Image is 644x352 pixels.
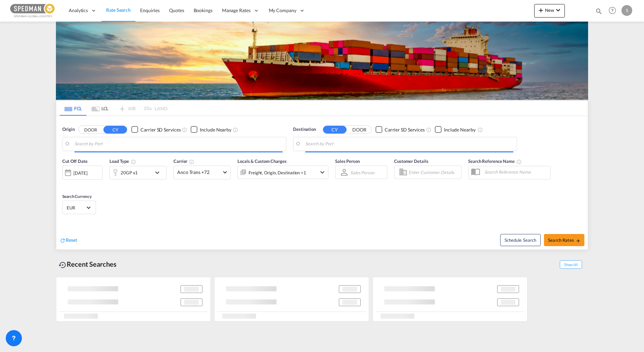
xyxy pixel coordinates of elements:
span: Quotes [169,7,184,13]
span: Anco Trans +72 [177,169,221,176]
div: S [621,5,632,16]
md-icon: Unchecked: Search for CY (Container Yard) services for all selected carriers.Checked : Search for... [182,127,187,133]
input: Search Reference Name [481,167,550,177]
md-icon: Unchecked: Ignores neighbouring ports when fetching rates.Checked : Includes neighbouring ports w... [478,127,483,133]
span: Analytics [69,7,88,14]
span: Enquiries [140,7,160,13]
md-icon: icon-chevron-down [554,6,562,14]
md-icon: Your search will be saved by the below given name [516,159,522,165]
span: My Company [269,7,296,14]
md-icon: Unchecked: Search for CY (Container Yard) services for all selected carriers.Checked : Search for... [426,127,431,133]
button: Note: By default Schedule search will only considerorigin ports, destination ports and cut off da... [500,234,541,246]
md-icon: icon-chevron-down [318,168,326,176]
span: Bookings [194,7,213,13]
div: [DATE] [62,166,103,180]
div: 20GP x1icon-chevron-down [109,166,167,179]
button: CY [323,126,347,134]
span: Help [607,5,618,16]
div: Freight Origin Destination Factory Stuffingicon-chevron-down [237,166,328,179]
span: Show All [560,260,582,269]
img: LCL+%26+FCL+BACKGROUND.png [56,22,588,100]
md-icon: The selected Trucker/Carrierwill be displayed in the rate results If the rates are from another f... [189,159,194,165]
md-tab-item: FCL [60,101,87,116]
span: Search Rates [548,237,580,243]
md-checkbox: Checkbox No Ink [131,126,181,133]
md-pagination-wrapper: Use the left and right arrow keys to navigate between tabs [60,101,167,116]
input: Search by Port [74,139,283,149]
button: icon-plus 400-fgNewicon-chevron-down [534,4,565,18]
md-checkbox: Checkbox No Ink [191,126,231,133]
input: Enter Customer Details [409,167,459,177]
span: Search Currency [62,194,92,199]
span: Origin [62,126,74,133]
span: Locals & Custom Charges [237,158,287,164]
md-tab-item: LCL [87,101,114,116]
div: Include Nearby [200,126,231,133]
div: icon-magnify [595,7,603,18]
button: CY [103,126,127,134]
span: Rate Search [106,7,131,13]
span: Load Type [109,158,136,164]
span: Search Reference Name [468,158,522,164]
span: Carrier [173,158,194,164]
span: Destination [293,126,316,133]
div: Recent Searches [56,257,119,272]
md-icon: icon-chevron-down [153,169,165,177]
md-select: Sales Person [350,168,375,177]
input: Search by Port [305,139,513,149]
div: Include Nearby [444,126,476,133]
button: DOOR [348,126,371,134]
button: DOOR [79,126,102,134]
div: 20GP x1 [121,168,138,177]
span: EUR [67,205,86,211]
md-icon: Unchecked: Ignores neighbouring ports when fetching rates.Checked : Includes neighbouring ports w... [233,127,238,133]
md-icon: icon-information-outline [131,159,136,165]
span: Reset [66,237,77,243]
span: Customer Details [394,158,428,164]
button: Search Ratesicon-arrow-right [544,234,584,246]
md-icon: icon-backup-restore [59,261,67,269]
md-select: Select Currency: € EUREuro [66,203,92,212]
md-checkbox: Checkbox No Ink [376,126,425,133]
div: [DATE] [73,170,87,176]
md-icon: icon-plus 400-fg [537,6,545,14]
img: c12ca350ff1b11efb6b291369744d907.png [10,3,56,18]
span: Sales Person [335,158,360,164]
div: icon-refreshReset [60,237,77,244]
div: Freight Origin Destination Factory Stuffing [249,168,306,177]
span: Manage Rates [222,7,251,14]
md-icon: icon-arrow-right [576,238,580,243]
md-icon: icon-refresh [60,237,66,243]
div: Origin DOOR CY Checkbox No InkUnchecked: Search for CY (Container Yard) services for all selected... [56,116,588,250]
md-icon: icon-magnify [595,7,603,15]
div: Carrier SD Services [140,126,181,133]
div: Carrier SD Services [385,126,425,133]
span: New [537,7,562,13]
div: Help [607,5,621,17]
span: Cut Off Date [62,158,88,164]
md-checkbox: Checkbox No Ink [435,126,476,133]
md-datepicker: Select [62,179,67,188]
